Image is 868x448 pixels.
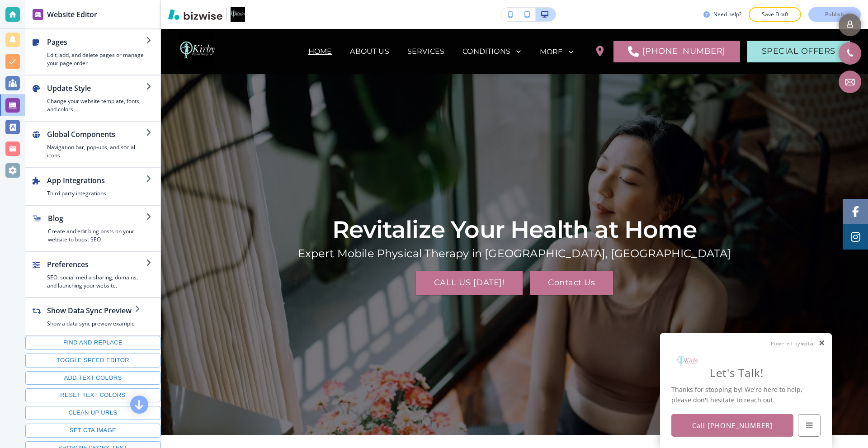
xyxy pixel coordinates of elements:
[47,97,146,113] h4: Change your website template, fonts, and colors
[33,9,43,20] img: editor icon
[843,199,868,224] a: Social media link to facebook account
[671,385,821,405] div: Thanks for stopping by! We're here to help, please don't hesitate to reach out.
[47,129,146,140] h2: Global Components
[47,189,146,198] h4: Third party integrations
[48,213,146,224] h2: Blog
[350,46,389,57] p: ABOUT US
[47,320,135,328] h4: Show a data sync preview example
[47,259,146,270] h2: Preferences
[713,10,741,19] h3: Need help?
[308,46,332,57] p: HOME
[47,51,146,67] h4: Edit, add, and delete pages or manage your page order
[298,246,731,260] h6: Expert Mobile Physical Therapy in [GEOGRAPHIC_DATA], [GEOGRAPHIC_DATA]
[462,46,510,57] p: CONDITIONS
[771,340,814,347] a: Powered byvcita
[747,41,850,62] button: SPECIAL OFFERS
[25,252,160,297] button: PreferencesSEO, social media sharing, domains, and launching your website.
[671,344,704,377] img: normal_ec80zwurs7m5a5vit8sysaowffp7avz3.png
[407,46,444,57] p: SERVICES
[47,143,146,160] h4: Navigation bar, pop-ups, and social icons
[25,336,160,350] button: Find and replace
[25,168,160,205] button: App IntegrationsThird party integrations
[760,10,789,19] p: Save Draft
[801,340,814,347] em: vcita
[25,424,160,438] button: Set CTA image
[25,371,160,385] button: Add text colors
[416,271,523,295] a: CALL US [DATE]!
[25,406,160,420] button: Clean up URLs
[47,175,146,186] h2: App Integrations
[25,206,160,251] button: BlogCreate and edit blog posts on your website to boost SEO
[539,44,586,58] div: MORE
[710,368,764,378] div: Let's Talk!
[332,214,697,245] h1: Revitalize Your Health at Home
[48,227,146,244] h4: Create and edit blog posts on your website to boost SEO
[47,274,146,290] h4: SEO, social media sharing, domains, and launching your website.
[25,75,160,121] button: Update StyleChange your website template, fonts, and colors
[843,224,868,250] a: Social media link to instagram account
[25,298,149,335] button: Show Data Sync PreviewShow a data sync preview example
[47,37,146,47] h2: Pages
[47,305,135,316] h2: Show Data Sync Preview
[613,41,740,62] a: [PHONE_NUMBER]
[47,83,146,94] h2: Update Style
[25,29,160,75] button: PagesEdit, add, and delete pages or manage your page order
[25,122,160,167] button: Global ComponentsNavigation bar, pop-ups, and social icons
[749,7,801,22] button: Save Draft
[47,9,97,20] h2: Website Editor
[231,7,245,22] img: Your Logo
[671,414,793,437] a: Call [PHONE_NUMBER]
[540,48,563,56] p: MORE
[25,388,160,402] button: Reset text colors
[25,354,160,368] button: Toggle speed editor
[179,33,269,69] img: Kirby Physical Therapy
[530,271,613,295] button: Contact Us
[168,9,222,20] img: Bizwise Logo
